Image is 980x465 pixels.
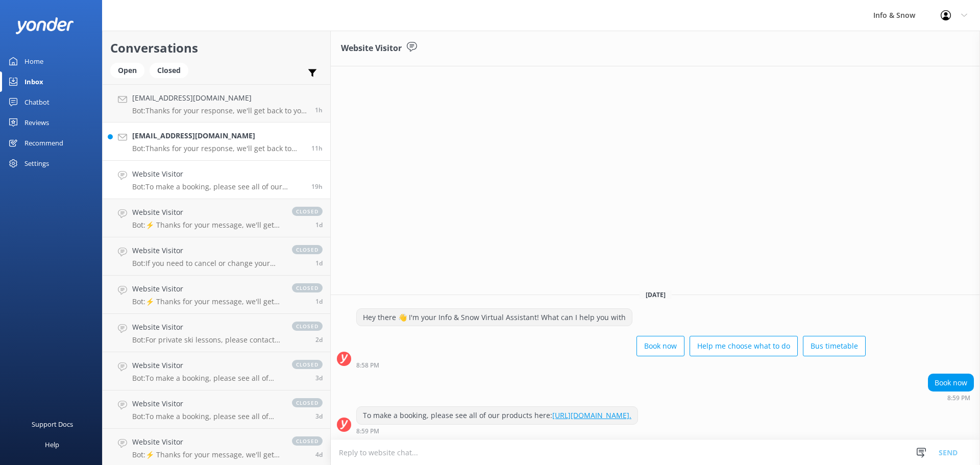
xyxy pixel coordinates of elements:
span: closed [292,283,323,292]
span: Aug 22 2025 08:02pm (UTC +12:00) Pacific/Auckland [315,297,323,306]
div: Inbox [24,71,43,92]
div: Hey there 👋 I'm your Info & Snow Virtual Assistant! What can I help you with [357,309,632,326]
span: closed [292,398,323,407]
div: Chatbot [24,92,50,112]
div: Reviews [24,112,49,133]
div: Aug 23 2025 08:58pm (UTC +12:00) Pacific/Auckland [356,361,866,369]
a: [EMAIL_ADDRESS][DOMAIN_NAME]Bot:Thanks for your response, we'll get back to you as soon as we can... [103,84,330,123]
p: Bot: To make a booking, please see all of our products here: [URL][DOMAIN_NAME]. [132,182,304,191]
h4: Website Visitor [132,245,282,256]
h4: [EMAIL_ADDRESS][DOMAIN_NAME] [132,130,304,141]
span: Aug 24 2025 02:25pm (UTC +12:00) Pacific/Auckland [315,106,323,114]
span: closed [292,207,323,216]
strong: 8:59 PM [356,428,379,434]
h4: Website Visitor [132,360,282,371]
div: Aug 23 2025 08:59pm (UTC +12:00) Pacific/Auckland [928,394,974,401]
p: Bot: For private ski lessons, please contact our team at [EMAIL_ADDRESS][DOMAIN_NAME] to discuss ... [132,335,282,345]
p: Bot: To make a booking, please see all of our products here: [URL][DOMAIN_NAME]. [132,374,282,383]
strong: 8:59 PM [947,395,970,401]
div: To make a booking, please see all of our products here: [357,407,638,424]
a: Website VisitorBot:If you need to cancel or change your booking, please contact the team on [PHON... [103,237,330,276]
a: Website VisitorBot:⚡ Thanks for your message, we'll get back to you as soon as we can. You're als... [103,276,330,314]
span: Aug 22 2025 01:49pm (UTC +12:00) Pacific/Auckland [315,335,323,344]
p: Bot: ⚡ Thanks for your message, we'll get back to you as soon as we can. You're also welcome to k... [132,221,282,230]
img: yonder-white-logo.png [15,17,74,34]
a: Website VisitorBot:For private ski lessons, please contact our team at [EMAIL_ADDRESS][DOMAIN_NAM... [103,314,330,352]
button: Bus timetable [803,336,866,356]
h4: [EMAIL_ADDRESS][DOMAIN_NAME] [132,92,307,104]
span: Aug 23 2025 08:59pm (UTC +12:00) Pacific/Auckland [311,182,323,191]
h4: Website Visitor [132,436,282,448]
h3: Website Visitor [341,42,402,55]
p: Bot: ⚡ Thanks for your message, we'll get back to you as soon as we can. You're also welcome to k... [132,450,282,459]
h4: Website Visitor [132,322,282,333]
a: Website VisitorBot:To make a booking, please see all of our products here: [URL][DOMAIN_NAME].19h [103,161,330,199]
span: closed [292,436,323,446]
div: Settings [24,153,49,174]
div: Open [110,63,144,78]
strong: 8:58 PM [356,362,379,369]
p: Bot: ⚡ Thanks for your message, we'll get back to you as soon as we can. You're also welcome to k... [132,297,282,306]
div: Help [45,434,59,455]
a: [EMAIL_ADDRESS][DOMAIN_NAME]Bot:Thanks for your response, we'll get back to you as soon as we can... [103,123,330,161]
button: Book now [636,336,684,356]
a: Open [110,64,150,76]
a: [URL][DOMAIN_NAME]. [552,410,631,420]
span: Aug 19 2025 10:10pm (UTC +12:00) Pacific/Auckland [315,450,323,459]
div: Book now [928,374,973,391]
h4: Website Visitor [132,283,282,295]
a: Closed [150,64,193,76]
span: closed [292,360,323,369]
span: Aug 24 2025 05:21am (UTC +12:00) Pacific/Auckland [311,144,323,153]
div: Aug 23 2025 08:59pm (UTC +12:00) Pacific/Auckland [356,427,638,434]
div: Support Docs [32,414,73,434]
p: Bot: If you need to cancel or change your booking, please contact the team on [PHONE_NUMBER], [PH... [132,259,282,268]
span: closed [292,245,323,254]
p: Bot: Thanks for your response, we'll get back to you as soon as we can during opening hours. [132,106,307,115]
span: Aug 21 2025 07:22am (UTC +12:00) Pacific/Auckland [315,412,323,421]
span: closed [292,322,323,331]
a: Website VisitorBot:⚡ Thanks for your message, we'll get back to you as soon as we can. You're als... [103,199,330,237]
div: Recommend [24,133,63,153]
h4: Website Visitor [132,398,282,409]
span: Aug 21 2025 08:38am (UTC +12:00) Pacific/Auckland [315,374,323,382]
span: [DATE] [640,290,672,299]
span: Aug 22 2025 09:19pm (UTC +12:00) Pacific/Auckland [315,259,323,267]
a: Website VisitorBot:To make a booking, please see all of our products here: [URL][DOMAIN_NAME].clo... [103,352,330,390]
a: Website VisitorBot:To make a booking, please see all of our products here: [URL][DOMAIN_NAME].clo... [103,390,330,429]
button: Help me choose what to do [690,336,798,356]
div: Closed [150,63,188,78]
h4: Website Visitor [132,168,304,180]
p: Bot: To make a booking, please see all of our products here: [URL][DOMAIN_NAME]. [132,412,282,421]
p: Bot: Thanks for your response, we'll get back to you as soon as we can during opening hours. [132,144,304,153]
h4: Website Visitor [132,207,282,218]
span: Aug 23 2025 01:13pm (UTC +12:00) Pacific/Auckland [315,221,323,229]
div: Home [24,51,43,71]
h2: Conversations [110,38,323,58]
